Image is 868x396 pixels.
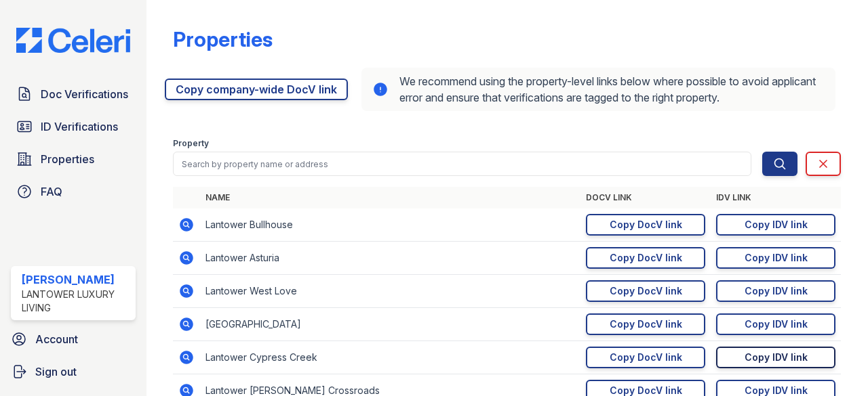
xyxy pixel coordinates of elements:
span: Account [35,331,78,347]
a: Copy IDV link [716,347,835,368]
div: Copy DocV link [610,284,682,298]
span: Properties [41,151,94,167]
a: Copy DocV link [586,280,705,302]
a: Properties [11,146,136,173]
a: Copy IDV link [716,247,835,269]
div: Copy IDV link [745,251,808,265]
div: Copy IDV link [745,284,808,298]
div: Lantower Luxury Living [22,288,130,315]
label: Property [173,138,209,149]
a: Sign out [5,358,141,385]
div: Copy DocV link [610,317,682,331]
a: Copy DocV link [586,247,705,269]
span: ID Verifications [41,118,118,135]
th: IDV Link [711,187,841,208]
a: Copy IDV link [716,280,835,302]
a: Copy company-wide DocV link [165,79,348,100]
div: [PERSON_NAME] [22,271,130,288]
a: Doc Verifications [11,81,136,108]
div: Copy IDV link [745,351,808,364]
div: Properties [173,27,273,51]
span: Sign out [35,364,77,380]
div: Copy IDV link [745,218,808,232]
div: Copy DocV link [610,351,682,364]
a: Copy DocV link [586,347,705,368]
a: Copy DocV link [586,214,705,236]
th: DocV Link [580,187,711,208]
a: ID Verifications [11,113,136,140]
span: FAQ [41,183,62,200]
a: FAQ [11,178,136,205]
div: Copy DocV link [610,251,682,265]
a: Account [5,326,141,353]
a: Copy IDV link [716,313,835,335]
td: Lantower Bullhouse [200,208,580,242]
td: [GEOGRAPHIC_DATA] [200,308,580,341]
th: Name [200,187,580,208]
img: CE_Logo_Blue-a8612792a0a2168367f1c8372b55b34899dd931a85d93a1a3d3e32e68fde9ad4.png [5,28,141,53]
span: Doc Verifications [41,86,128,102]
a: Copy DocV link [586,313,705,335]
div: We recommend using the property-level links below where possible to avoid applicant error and ens... [361,68,835,111]
a: Copy IDV link [716,214,835,236]
td: Lantower Asturia [200,242,580,275]
td: Lantower West Love [200,275,580,308]
div: Copy IDV link [745,317,808,331]
div: Copy DocV link [610,218,682,232]
input: Search by property name or address [173,152,751,176]
td: Lantower Cypress Creek [200,341,580,374]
